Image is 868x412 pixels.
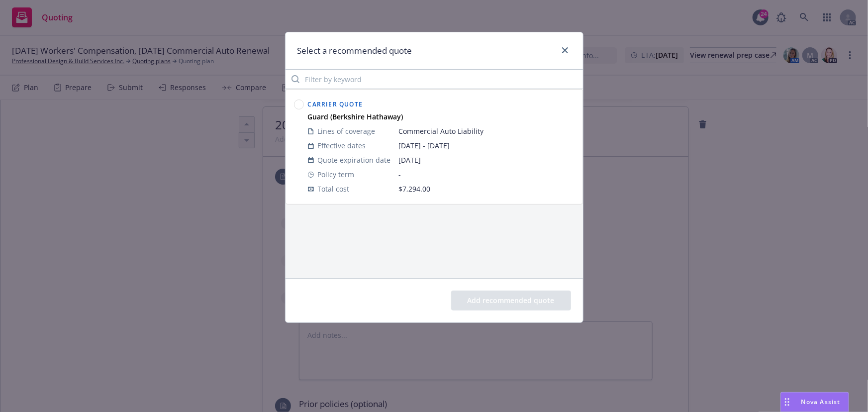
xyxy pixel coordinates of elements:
[318,140,366,151] span: Effective dates
[801,398,841,406] span: Nova Assist
[308,100,363,108] span: Carrier Quote
[399,155,575,165] span: [DATE]
[399,140,575,151] span: [DATE] - [DATE]
[318,169,355,180] span: Policy term
[781,393,793,412] div: Drag to move
[286,69,583,89] input: Filter by keyword
[308,112,403,121] strong: Guard (Berkshire Hathaway)
[559,44,571,56] a: close
[780,392,849,412] button: Nova Assist
[318,155,391,165] span: Quote expiration date
[297,44,412,57] h1: Select a recommended quote
[318,184,350,194] span: Total cost
[399,126,575,136] span: Commercial Auto Liability
[318,126,376,136] span: Lines of coverage
[399,184,431,194] span: $7,294.00
[399,169,575,180] span: -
